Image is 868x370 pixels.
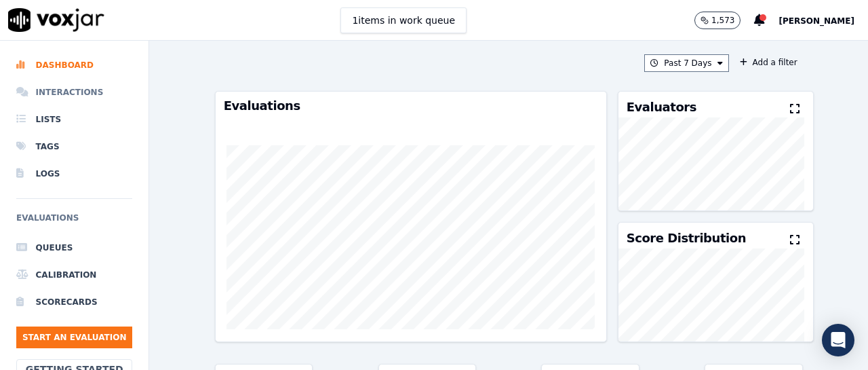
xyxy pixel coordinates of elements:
p: 1,573 [711,15,734,26]
a: Lists [16,106,132,133]
h6: Evaluations [16,210,132,234]
a: Logs [16,160,132,187]
button: 1,573 [694,12,741,29]
a: Queues [16,234,132,261]
button: Start an Evaluation [16,327,132,348]
a: Calibration [16,261,132,289]
button: 1,573 [694,12,754,29]
img: voxjar logo [8,8,104,32]
a: Tags [16,133,132,160]
button: Past 7 Days [644,54,728,72]
a: Dashboard [16,52,132,79]
span: [PERSON_NAME] [778,16,854,26]
h3: Evaluators [627,101,696,113]
a: Interactions [16,79,132,106]
button: 1items in work queue [340,7,467,33]
a: Scorecards [16,289,132,316]
h3: Evaluations [224,100,598,112]
button: [PERSON_NAME] [778,12,868,29]
div: Open Intercom Messenger [822,324,854,356]
h3: Score Distribution [627,232,746,244]
button: Add a filter [734,54,803,71]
